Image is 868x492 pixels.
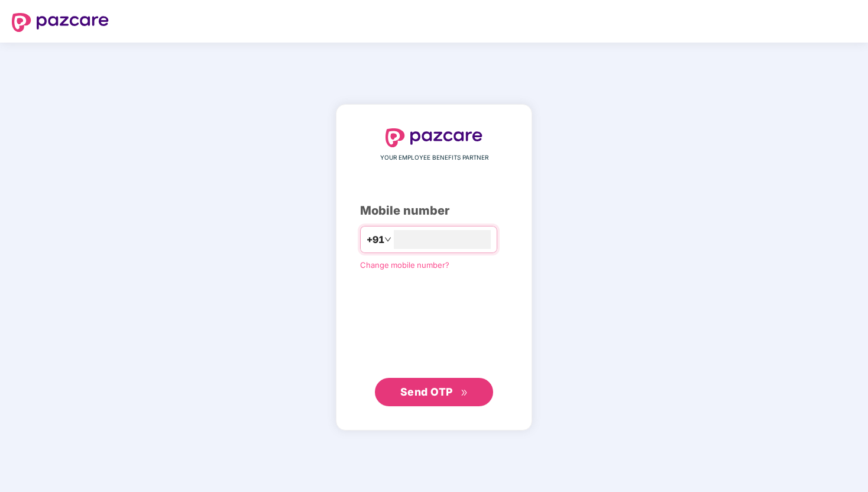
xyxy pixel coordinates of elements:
[12,13,109,32] img: logo
[400,386,453,398] span: Send OTP
[375,378,493,406] button: Send OTPdouble-right
[360,202,508,220] div: Mobile number
[384,236,391,243] span: down
[386,128,482,147] img: logo
[360,260,449,270] a: Change mobile number?
[461,389,468,397] span: double-right
[367,232,384,247] span: +91
[380,153,488,163] span: YOUR EMPLOYEE BENEFITS PARTNER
